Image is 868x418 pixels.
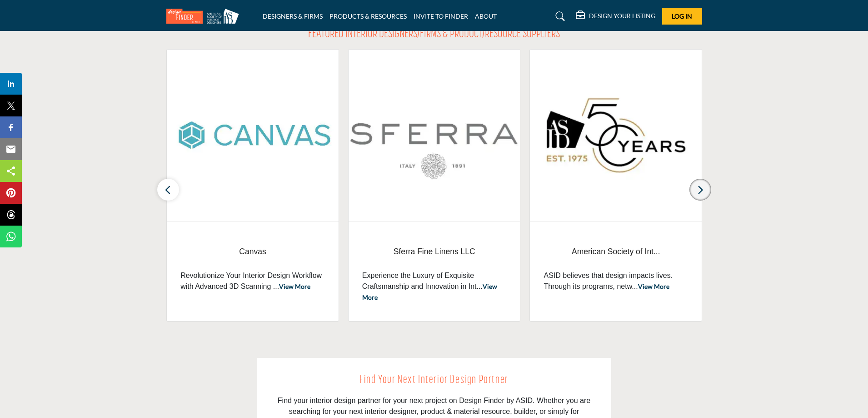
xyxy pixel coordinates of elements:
p: ASID believes that design impacts lives. Through its programs, netw... [544,270,688,292]
span: American Society of Int... [544,246,688,257]
span: Log In [672,12,692,20]
div: DESIGN YOUR LISTING [576,11,655,22]
h2: Find Your Next Interior Design Partner [278,372,591,389]
a: View More [638,282,669,290]
img: American Society of Interior Designers [530,50,702,221]
button: Log In [662,8,702,25]
span: American Society of Interior Designers [544,240,688,264]
a: Sferra Fine Linens LLC [362,240,507,264]
h2: FEATURED INTERIOR DESIGNERS/FIRMS & PRODUCT/RESOURCE SUPPLIERS [308,27,560,42]
img: Canvas [167,50,339,221]
p: Experience the Luxury of Exquisite Craftsmanship and Innovation in Int... [362,270,507,303]
a: View More [279,282,310,290]
img: Site Logo [166,9,244,24]
a: Canvas [180,240,325,264]
a: ABOUT [475,12,497,20]
img: Sferra Fine Linens LLC [349,50,520,221]
a: DESIGNERS & FIRMS [263,12,323,20]
h5: DESIGN YOUR LISTING [589,12,655,20]
p: Revolutionize Your Interior Design Workflow with Advanced 3D Scanning ... [180,270,325,292]
a: Search [547,9,571,24]
a: View More [362,282,497,301]
a: American Society of Int... [544,240,688,264]
span: Sferra Fine Linens LLC [362,246,507,257]
a: INVITE TO FINDER [414,12,468,20]
a: PRODUCTS & RESOURCES [329,12,407,20]
span: Canvas [180,246,325,257]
